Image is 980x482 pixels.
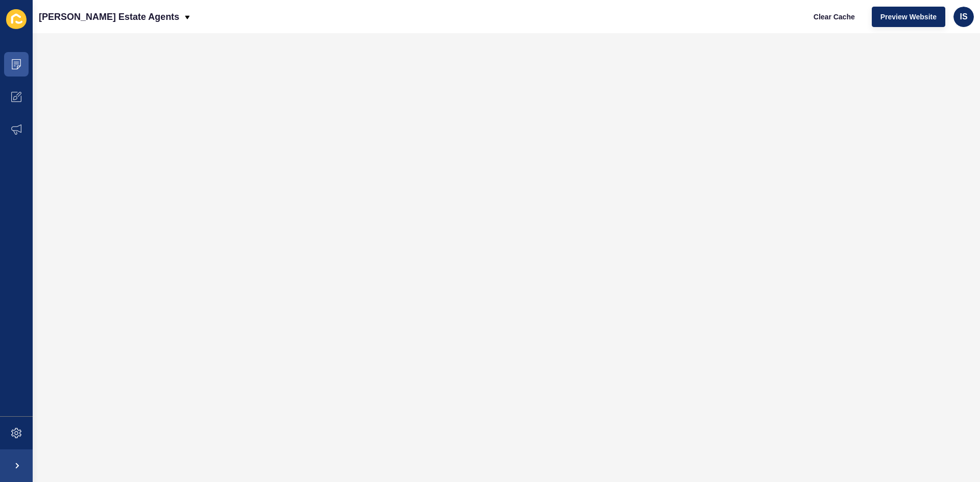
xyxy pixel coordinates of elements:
span: IS [960,12,967,22]
p: [PERSON_NAME] Estate Agents [39,4,179,30]
button: Clear Cache [805,7,864,27]
span: Clear Cache [814,12,855,22]
button: Preview Website [872,7,945,27]
span: Preview Website [880,12,937,22]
